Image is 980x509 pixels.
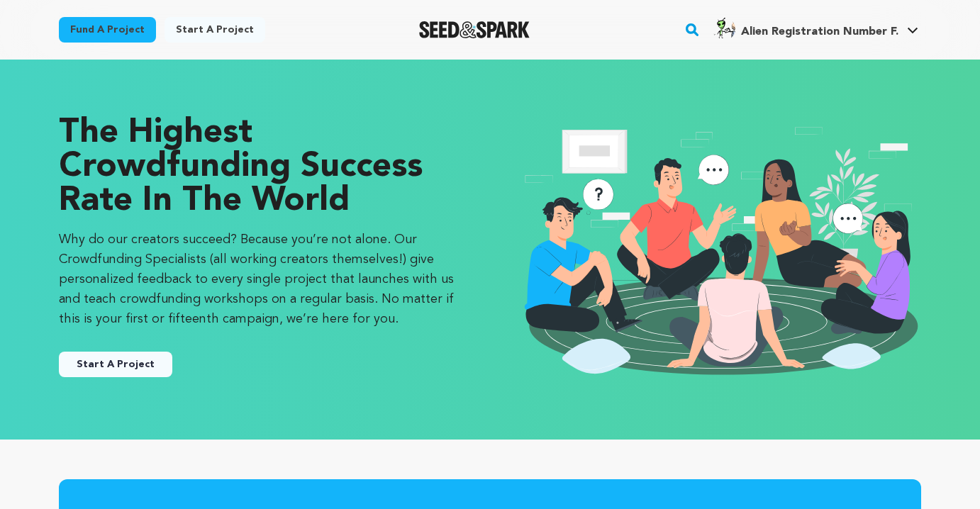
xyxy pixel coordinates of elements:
[741,26,898,38] span: Alien Registration Number F.
[710,15,921,40] a: Alien Registration Number F.'s Profile
[713,18,735,40] img: b6da8ef8d6ffea62.png
[713,18,898,40] div: Alien Registration Number F.'s Profile
[419,21,530,38] img: Seed&Spark Logo Dark Mode
[59,116,462,218] p: The Highest Crowdfunding Success Rate in the World
[59,17,156,43] a: Fund a project
[59,230,462,329] p: Why do our creators succeed? Because you’re not alone. Our Crowdfunding Specialists (all working ...
[518,116,921,383] img: seedandspark start project illustration image
[165,17,265,43] a: Start a project
[419,21,530,38] a: Seed&Spark Homepage
[710,15,921,45] span: Alien Registration Number F.'s Profile
[59,352,172,377] button: Start A Project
